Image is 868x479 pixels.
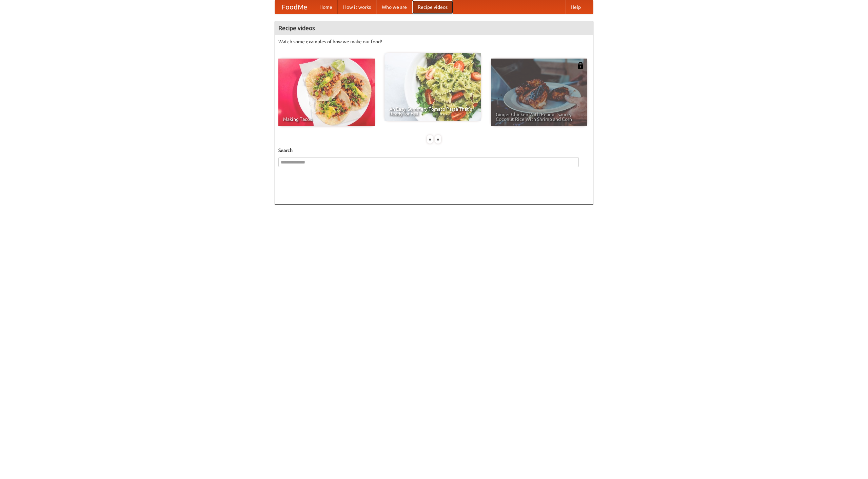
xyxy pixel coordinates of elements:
h5: Search [278,147,590,154]
div: » [435,135,441,144]
span: An Easy, Summery Tomato Pasta That's Ready for Fall [389,107,476,116]
img: 483408.png [577,62,584,69]
p: Watch some examples of how we make our food! [278,38,590,45]
a: Home [314,0,338,14]
a: Recipe videos [412,0,453,14]
a: Making Tacos [278,59,375,126]
a: An Easy, Summery Tomato Pasta That's Ready for Fall [384,53,481,121]
span: Making Tacos [283,117,370,122]
a: FoodMe [275,0,314,14]
a: Who we are [376,0,412,14]
a: How it works [338,0,376,14]
h4: Recipe videos [275,21,593,35]
div: « [427,135,433,144]
a: Help [565,0,586,14]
